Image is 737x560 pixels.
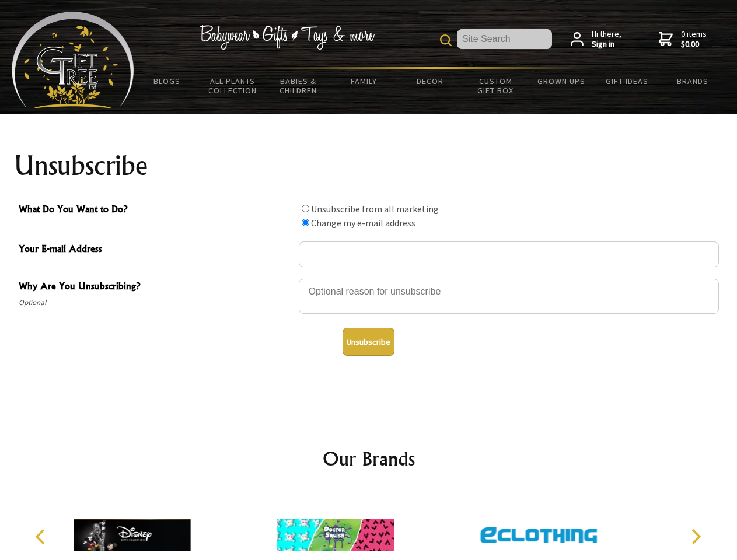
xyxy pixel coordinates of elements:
a: Hi there,Sign in [571,29,621,50]
strong: $0.00 [681,39,707,50]
img: Babyware - Gifts - Toys and more... [12,12,134,108]
a: All Plants Collection [200,69,266,103]
span: Why Are You Unsubscribing? [19,279,293,296]
input: What Do You Want to Do? [302,205,309,212]
a: Decor [397,69,463,93]
button: Next [683,524,708,549]
a: Custom Gift Box [463,69,529,103]
textarea: Why Are You Unsubscribing? [299,279,719,314]
input: What Do You Want to Do? [302,219,309,226]
h2: Our Brands [23,444,714,473]
button: Unsubscribe [343,328,394,356]
span: 0 items [681,29,707,50]
strong: Sign in [592,39,621,50]
input: Site Search [457,29,552,49]
h1: Unsubscribe [14,152,724,180]
a: BLOGS [134,69,200,93]
a: Family [331,69,397,93]
a: Babies & Children [266,69,331,103]
span: What Do You Want to Do? [19,202,293,219]
label: Unsubscribe from all marketing [311,203,439,215]
span: Your E-mail Address [19,242,293,258]
span: Optional [19,296,293,310]
a: Gift Ideas [594,69,660,93]
span: Hi there, [592,29,621,50]
a: Grown Ups [528,69,594,93]
a: 0 items$0.00 [659,29,707,50]
input: Your E-mail Address [299,242,719,267]
a: Brands [660,69,726,93]
label: Change my e-mail address [311,217,415,229]
img: product search [440,34,452,46]
button: Previous [29,524,55,549]
img: Babywear - Gifts - Toys & more [200,25,375,50]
